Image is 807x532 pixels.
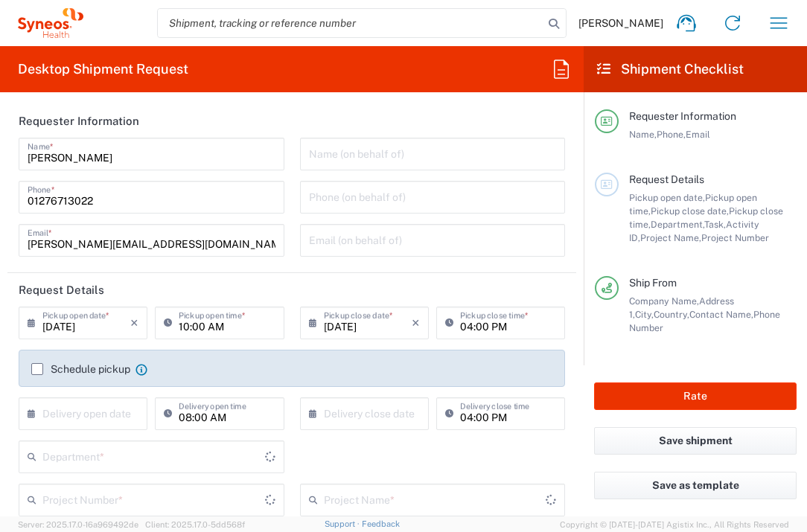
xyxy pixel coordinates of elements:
[629,277,677,289] span: Ship From
[594,472,797,499] button: Save as template
[158,9,543,37] input: Shipment, tracking or reference number
[578,16,663,30] span: [PERSON_NAME]
[18,60,188,78] h2: Desktop Shipment Request
[325,519,362,528] a: Support
[31,363,130,375] label: Schedule pickup
[629,129,657,140] span: Name,
[597,60,744,78] h2: Shipment Checklist
[362,519,400,528] a: Feedback
[635,309,654,320] span: City,
[19,114,139,129] h2: Requester Information
[629,173,704,185] span: Request Details
[629,192,705,203] span: Pickup open date,
[594,427,797,455] button: Save shipment
[19,283,104,298] h2: Request Details
[145,520,245,529] span: Client: 2025.17.0-5dd568f
[657,129,686,140] span: Phone,
[412,311,420,335] i: ×
[594,382,797,410] button: Rate
[689,309,753,320] span: Contact Name,
[701,232,769,243] span: Project Number
[654,309,689,320] span: Country,
[629,295,699,307] span: Company Name,
[130,311,138,335] i: ×
[560,518,789,531] span: Copyright © [DATE]-[DATE] Agistix Inc., All Rights Reserved
[651,205,729,217] span: Pickup close date,
[651,219,704,230] span: Department,
[686,129,710,140] span: Email
[629,110,736,122] span: Requester Information
[704,219,726,230] span: Task,
[640,232,701,243] span: Project Name,
[18,520,138,529] span: Server: 2025.17.0-16a969492de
